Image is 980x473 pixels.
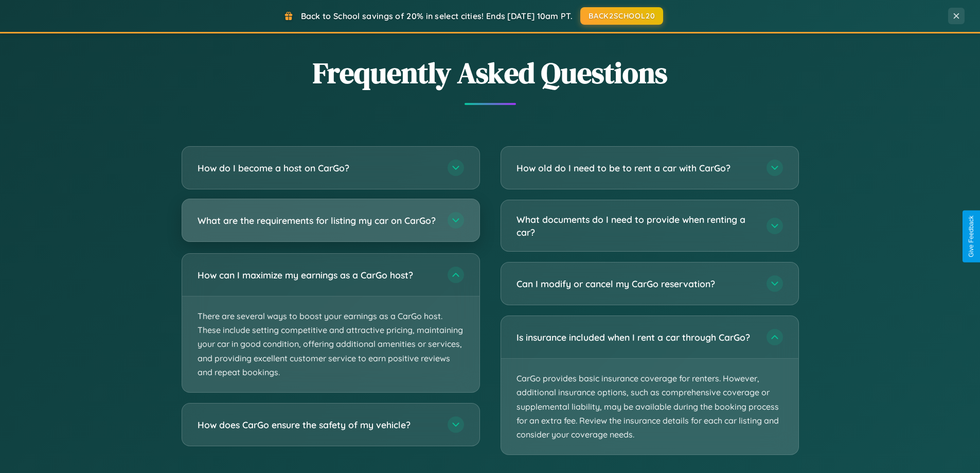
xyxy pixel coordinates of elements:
[198,418,437,431] h3: How does CarGo ensure the safety of my vehicle?
[182,296,479,392] p: There are several ways to boost your earnings as a CarGo host. These include setting competitive ...
[198,162,437,174] h3: How do I become a host on CarGo?
[182,53,799,93] h2: Frequently Asked Questions
[516,213,756,238] h3: What documents do I need to provide when renting a car?
[516,162,756,174] h3: How old do I need to be to rent a car with CarGo?
[301,11,573,21] span: Back to School savings of 20% in select cities! Ends [DATE] 10am PT.
[516,277,756,290] h3: Can I modify or cancel my CarGo reservation?
[580,7,663,25] button: BACK2SCHOOL20
[968,216,975,257] div: Give Feedback
[501,359,798,454] p: CarGo provides basic insurance coverage for renters. However, additional insurance options, such ...
[516,331,756,344] h3: Is insurance included when I rent a car through CarGo?
[198,269,437,282] h3: How can I maximize my earnings as a CarGo host?
[198,214,437,227] h3: What are the requirements for listing my car on CarGo?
